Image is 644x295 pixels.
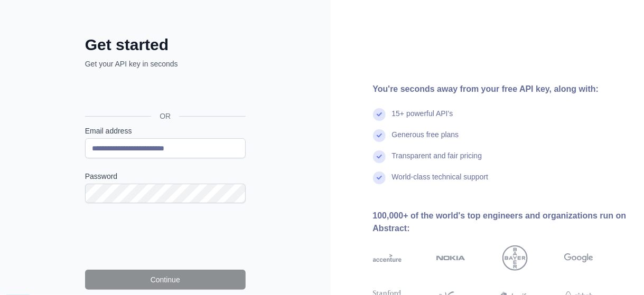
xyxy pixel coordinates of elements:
[373,129,386,142] img: check mark
[373,150,386,163] img: check mark
[392,172,489,193] div: World-class technical support
[392,108,453,129] div: 15+ powerful API's
[392,150,482,172] div: Transparent and fair pricing
[85,171,246,182] label: Password
[373,245,402,271] img: accenture
[85,59,246,69] p: Get your API key in seconds
[502,245,528,271] img: bayer
[373,108,386,121] img: check mark
[85,270,246,290] button: Continue
[392,129,459,150] div: Generous free plans
[80,81,249,104] iframe: Nút Đăng nhập bằng Google
[436,245,465,271] img: nokia
[373,83,628,96] div: You're seconds away from your free API key, along with:
[85,126,246,136] label: Email address
[151,111,179,121] span: OR
[564,245,593,271] img: google
[373,210,628,235] div: 100,000+ of the world's top engineers and organizations run on Abstract:
[373,172,386,184] img: check mark
[85,35,246,54] h2: Get started
[85,216,246,257] iframe: reCAPTCHA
